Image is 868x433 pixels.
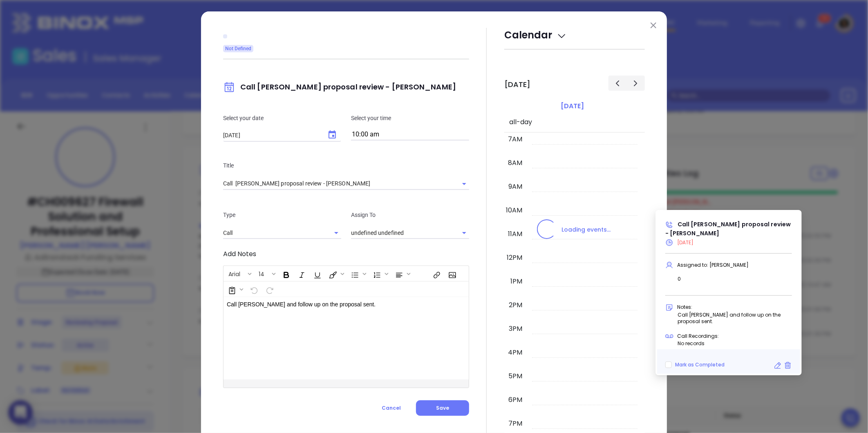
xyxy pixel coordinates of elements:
span: Save [436,404,449,411]
span: Fill color or set the text color [325,267,346,281]
p: 0 [678,276,792,282]
p: No records [678,340,792,347]
div: 12pm [505,253,524,263]
p: Title [223,161,469,170]
span: Surveys [224,282,245,296]
span: Cancel [382,404,401,411]
a: [DATE] [559,100,586,112]
span: Undo [246,282,261,296]
span: Underline [309,267,324,281]
button: Open [459,227,470,239]
p: Assign To [351,210,469,219]
img: close modal [651,22,656,28]
p: Select your time [351,114,469,123]
span: Align [391,267,412,281]
span: Insert Ordered List [369,267,390,281]
span: Call Recordings: [677,333,719,339]
span: Assigned to: [PERSON_NAME] [677,261,749,268]
p: Call [PERSON_NAME] and follow up on the proposal sent. [678,312,792,325]
div: 10am [504,205,524,215]
div: 7am [506,134,524,144]
button: Cancel [367,400,416,416]
h2: [DATE] [504,80,530,89]
span: Italic [294,267,309,281]
p: Select your date [223,114,341,123]
button: Arial [224,267,246,281]
span: Font size [254,267,277,281]
button: Save [416,400,469,416]
div: 1pm [509,277,524,286]
div: 5pm [507,371,524,381]
div: 6pm [507,395,524,405]
span: all-day [508,117,532,127]
span: Bold [278,267,293,281]
span: Arial [224,270,244,276]
div: 4pm [506,348,524,357]
span: Calendar [504,28,567,42]
div: 9am [507,182,524,192]
button: Open [459,178,470,190]
div: 2pm [507,300,524,310]
span: Mark as Completed [675,361,725,368]
span: Call [PERSON_NAME] proposal review - [PERSON_NAME] [665,220,791,237]
button: Choose date, selected date is Sep 4, 2025 [324,127,340,143]
button: Previous day [608,76,627,91]
span: Insert Unordered List [347,267,368,281]
span: Not Defined [225,44,251,53]
button: Next day [626,76,645,91]
p: Add Notes [223,249,469,259]
input: MM/DD/YYYY [223,131,321,139]
div: 3pm [507,324,524,334]
span: Call [PERSON_NAME] proposal review - [PERSON_NAME] [223,82,456,92]
button: Open [331,227,342,239]
span: Insert link [429,267,443,281]
span: [DATE] [677,239,694,246]
span: Font family [224,267,253,281]
span: Redo [262,282,276,296]
span: 14 [255,270,268,276]
p: Call [PERSON_NAME] and follow up on the proposal sent. [227,300,448,309]
p: Type [223,210,341,219]
button: 14 [255,267,271,281]
div: 11am [506,229,524,239]
div: Loading events... [557,225,625,239]
span: Notes: [677,304,692,310]
span: Insert Image [444,267,459,281]
div: 7pm [507,419,524,429]
div: 8am [506,158,524,168]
